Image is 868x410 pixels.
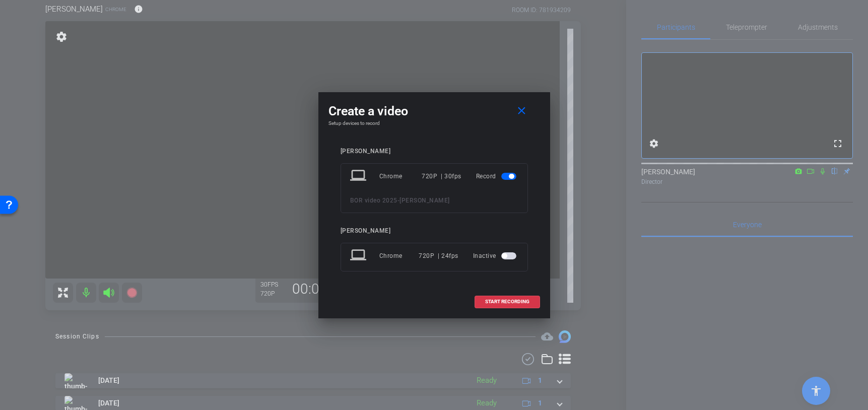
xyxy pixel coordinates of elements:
[476,167,518,185] div: Record
[379,167,422,185] div: Chrome
[475,296,540,308] button: START RECORDING
[399,197,450,204] span: [PERSON_NAME]
[350,247,368,265] mat-icon: laptop
[341,227,528,235] div: [PERSON_NAME]
[515,105,528,117] mat-icon: close
[485,299,529,304] span: START RECORDING
[328,120,540,126] h4: Setup devices to record
[341,148,528,155] div: [PERSON_NAME]
[422,167,461,185] div: 720P | 30fps
[473,247,518,265] div: Inactive
[350,167,368,185] mat-icon: laptop
[379,247,419,265] div: Chrome
[419,247,458,265] div: 720P | 24fps
[350,197,397,204] span: BOR video 2025
[397,197,400,204] span: -
[328,102,540,120] div: Create a video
